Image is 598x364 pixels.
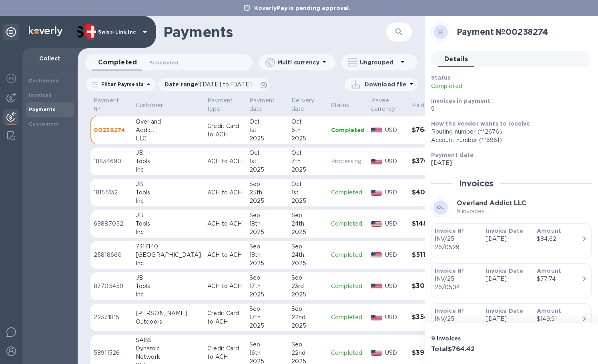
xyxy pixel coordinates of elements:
p: Ungrouped [360,58,398,66]
p: ACH to ACH [207,282,243,290]
p: [DATE] [486,235,530,243]
img: USD [371,315,382,320]
div: Inc [136,166,201,174]
img: USD [371,252,382,258]
p: Multi currency [277,58,319,66]
p: 25818660 [94,251,129,259]
div: 22nd [291,313,325,322]
div: JB [136,149,201,157]
div: Outdoors [136,318,201,326]
img: USD [371,159,382,164]
p: 00238274 [94,126,129,134]
div: Inc [136,259,201,268]
div: 2025 [249,166,285,174]
button: Invoice №INV/25-26/0529Invoice Date[DATE]Amount$84.62 [431,223,592,259]
div: 2025 [249,228,285,236]
div: 2025 [249,259,285,268]
p: USD [385,349,405,357]
div: 23rd [291,282,325,290]
div: 17th [249,313,285,322]
p: Credit Card to ACH [207,122,243,139]
h2: Payment № 00238274 [457,27,585,37]
p: Completed [331,251,365,259]
span: Customer [136,101,173,110]
p: KoverlyPay is pending approval. [250,4,355,12]
span: [DATE] to [DATE] [200,81,252,88]
span: Completed [98,57,137,68]
div: Sep [249,180,285,188]
p: Delivery date [291,96,314,113]
b: Invoice Date [486,228,523,234]
div: Oct [291,149,325,157]
span: Details [444,54,468,65]
p: Collect [29,54,71,62]
div: 2025 [291,259,325,268]
b: Dashboard [29,78,59,84]
p: Processing [331,157,365,166]
b: Amount [537,268,561,274]
b: Invoice Date [486,308,523,314]
p: Payee currency [371,96,395,113]
div: Sep [291,340,325,349]
div: [PERSON_NAME] [136,309,201,318]
div: [GEOGRAPHIC_DATA] [136,251,201,259]
div: 17th [249,282,285,290]
p: Status [331,101,349,110]
div: Sep [291,211,325,220]
p: INV/25-26/0504 [435,275,480,292]
span: Payment date [249,96,285,113]
img: USD [371,221,382,227]
b: Invoice № [435,308,464,314]
div: 6th [291,126,325,134]
img: Foreign exchange [6,74,16,83]
h3: $148.85 [412,220,440,228]
p: USD [385,251,405,259]
h3: $398.27 [412,349,440,357]
p: USD [385,188,405,197]
div: 24th [291,220,325,228]
p: Completed [331,349,365,357]
p: USD [385,220,405,228]
span: Paid [412,101,435,110]
div: LLC [136,134,201,143]
h3: Total $764.42 [431,346,508,353]
b: Customers [29,121,59,127]
div: Inc [136,290,201,299]
div: Inc [136,228,201,236]
p: Payment № [94,96,119,113]
div: Date range:[DATE] to [DATE] [158,78,269,91]
p: Filter Payments [98,81,144,88]
h3: $354.01 [412,314,440,321]
div: Sep [249,305,285,313]
div: 22nd [291,349,325,357]
b: Invoice № [435,268,464,274]
div: 2025 [291,166,325,174]
div: 2025 [249,197,285,205]
div: Account number (**6961) [431,136,585,144]
div: 18th [249,220,285,228]
b: Payment date [431,152,474,158]
div: 1st [249,126,285,134]
p: [DATE] [431,159,585,167]
h1: Payments [163,24,386,40]
div: Tools [136,188,201,197]
img: Logo [29,26,62,36]
p: Completed [331,126,365,134]
h3: $400.75 [412,189,440,196]
p: Credit Card to ACH [207,309,243,326]
p: 87705459 [94,282,129,290]
div: Sep [249,242,285,251]
div: JB [136,180,201,188]
span: Payee currency [371,96,405,113]
div: Inc [136,197,201,205]
p: 22371815 [94,313,129,322]
button: Invoice №INV/25-26/0528Invoice Date[DATE]Amount$149.91 [431,303,592,339]
p: [DATE] [486,315,530,323]
b: OL [437,204,444,210]
div: Oct [249,149,285,157]
div: 18th [249,251,285,259]
p: Completed [331,188,365,197]
img: USD [371,190,382,196]
h2: Invoices [459,178,494,188]
div: Oct [291,118,325,126]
